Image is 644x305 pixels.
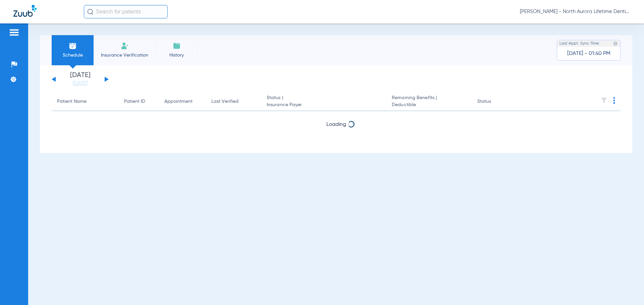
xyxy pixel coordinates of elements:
[392,101,466,108] span: Deductible
[211,98,238,105] div: Last Verified
[613,41,618,46] img: last sync help info
[211,98,256,105] div: Last Verified
[60,72,100,87] li: [DATE]
[84,5,168,18] input: Search for patients
[559,40,600,47] span: Last Appt. Sync Time:
[601,97,607,104] img: filter.svg
[613,97,615,104] img: group-dot-blue.svg
[326,122,346,127] span: Loading
[99,52,151,59] span: Insurance Verification
[57,98,87,105] div: Patient Name
[164,98,201,105] div: Appointment
[261,92,386,111] th: Status |
[124,98,145,105] div: Patient ID
[567,50,610,57] span: [DATE] - 01:40 PM
[386,92,472,111] th: Remaining Benefits |
[121,42,129,50] img: Manual Insurance Verification
[124,98,154,105] div: Patient ID
[161,52,193,59] span: History
[9,28,19,36] img: hamburger-icon
[164,98,193,105] div: Appointment
[267,101,381,108] span: Insurance Payer
[87,9,93,15] img: Search Icon
[173,42,181,50] img: History
[57,52,89,59] span: Schedule
[57,98,113,105] div: Patient Name
[60,80,100,87] a: [DATE]
[520,8,631,15] span: [PERSON_NAME] - North Aurora Lifetime Dentistry
[69,42,77,50] img: Schedule
[13,5,37,17] img: Zuub Logo
[472,92,517,111] th: Status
